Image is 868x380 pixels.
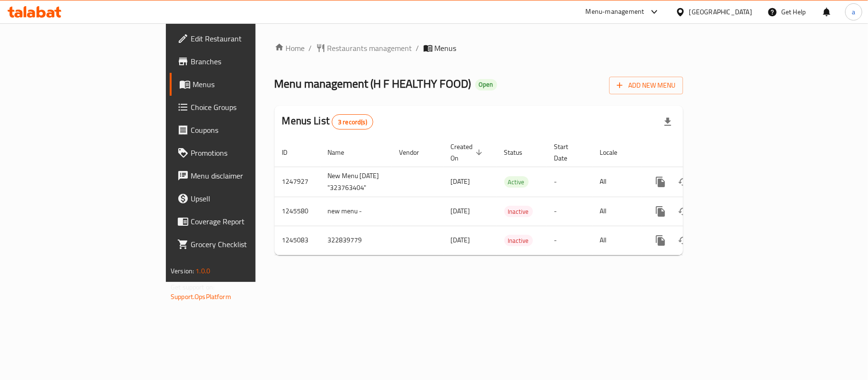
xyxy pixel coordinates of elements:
[191,170,303,181] span: Menu disclaimer
[282,114,373,130] h2: Menus List
[689,7,752,17] div: [GEOGRAPHIC_DATA]
[451,141,485,164] span: Created On
[642,138,748,167] th: Actions
[592,167,642,197] td: All
[475,79,497,90] div: Open
[649,229,672,252] button: more
[191,56,303,67] span: Branches
[171,265,194,277] span: Version:
[320,167,392,197] td: New Menu [DATE] "323763404"
[504,235,533,246] div: Inactive
[191,193,303,204] span: Upsell
[672,170,695,193] button: Change Status
[672,200,695,223] button: Change Status
[193,79,303,90] span: Menus
[416,42,419,54] li: /
[170,233,311,256] a: Grocery Checklist
[547,167,592,197] td: -
[170,141,311,164] a: Promotions
[649,170,672,193] button: more
[672,229,695,252] button: Change Status
[504,177,529,188] span: Active
[282,147,300,158] span: ID
[195,265,210,277] span: 1.0.0
[170,27,311,50] a: Edit Restaurant
[191,239,303,250] span: Grocery Checklist
[191,147,303,159] span: Promotions
[554,141,581,164] span: Start Date
[171,290,231,303] a: Support.OpsPlatform
[275,73,471,94] span: Menu management ( H F HEALTHY FOOD )
[170,50,311,73] a: Branches
[600,147,630,158] span: Locale
[275,138,748,255] table: enhanced table
[649,200,672,223] button: more
[170,210,311,233] a: Coverage Report
[852,7,855,17] span: a
[327,42,412,54] span: Restaurants management
[320,226,392,255] td: 322839779
[451,175,470,188] span: [DATE]
[170,164,311,187] a: Menu disclaimer
[399,147,432,158] span: Vendor
[191,216,303,227] span: Coverage Report
[170,119,311,141] a: Coupons
[316,42,412,54] a: Restaurants management
[656,110,679,133] div: Export file
[191,101,303,113] span: Choice Groups
[547,197,592,226] td: -
[332,114,373,130] div: Total records count
[504,235,533,246] span: Inactive
[451,205,470,217] span: [DATE]
[586,6,644,18] div: Menu-management
[191,33,303,44] span: Edit Restaurant
[504,147,535,158] span: Status
[170,96,311,119] a: Choice Groups
[592,226,642,255] td: All
[504,206,533,217] span: Inactive
[171,281,214,293] span: Get support on:
[435,42,457,54] span: Menus
[609,77,683,94] button: Add New Menu
[320,197,392,226] td: new menu -
[451,234,470,246] span: [DATE]
[332,118,373,127] span: 3 record(s)
[592,197,642,226] td: All
[170,73,311,96] a: Menus
[504,206,533,217] div: Inactive
[275,42,683,54] nav: breadcrumb
[191,124,303,136] span: Coupons
[617,80,675,91] span: Add New Menu
[547,226,592,255] td: -
[475,80,497,89] span: Open
[328,147,357,158] span: Name
[170,187,311,210] a: Upsell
